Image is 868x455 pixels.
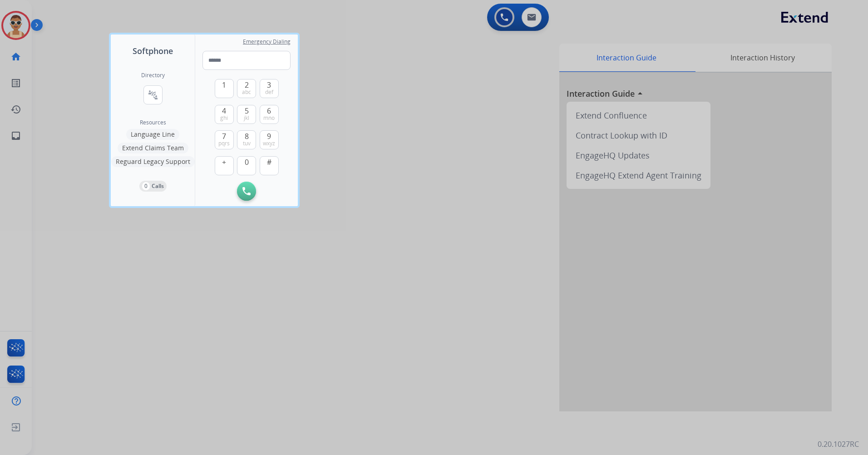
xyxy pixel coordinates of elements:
button: 2abc [237,79,256,98]
span: 2 [245,79,249,90]
button: 0 [237,156,256,175]
span: 5 [245,105,249,116]
button: 7pqrs [215,130,234,149]
button: + [215,156,234,175]
span: 0 [245,157,249,168]
span: # [267,157,271,168]
span: 6 [267,105,271,116]
span: tuv [243,140,251,147]
span: 8 [245,131,249,142]
span: ghi [220,114,228,122]
span: Emergency Dialing [243,38,291,45]
span: mno [263,114,275,122]
span: 3 [267,79,271,90]
span: + [222,157,226,168]
button: 8tuv [237,130,256,149]
img: call-button [242,187,251,195]
span: jkl [244,114,249,122]
p: 0 [142,182,150,190]
span: Softphone [133,45,173,57]
span: Resources [140,119,166,126]
span: 9 [267,131,271,142]
p: 0.20.1027RC [818,439,859,450]
button: 5jkl [237,105,256,124]
h2: Directory [141,72,165,79]
button: Language Line [126,129,179,140]
p: Calls [152,182,164,190]
span: pqrs [218,140,230,147]
button: 1 [215,79,234,98]
button: Extend Claims Team [118,143,188,153]
mat-icon: connect_without_contact [148,89,158,100]
span: 1 [222,79,226,90]
span: wxyz [263,140,275,147]
button: 6mno [260,105,279,124]
button: 3def [260,79,279,98]
span: abc [242,89,251,96]
button: # [260,156,279,175]
span: 4 [222,105,226,116]
button: 9wxyz [260,130,279,149]
span: def [265,89,273,96]
span: 7 [222,131,226,142]
button: 4ghi [215,105,234,124]
button: Reguard Legacy Support [111,156,195,167]
button: 0Calls [139,181,167,192]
